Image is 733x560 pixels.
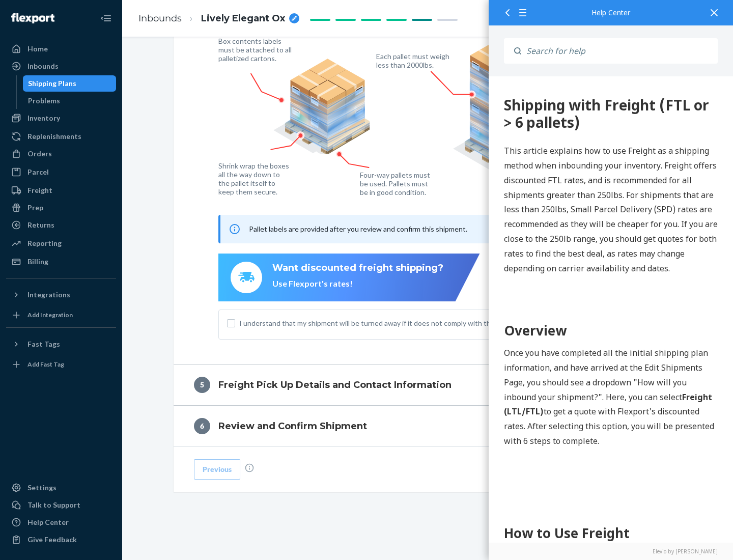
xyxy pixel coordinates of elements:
[15,477,229,495] h2: Step 1: Boxes and Labels
[27,203,43,213] div: Prep
[272,278,443,290] div: Use Flexport's rates!
[6,480,116,496] a: Settings
[6,182,116,199] a: Freight
[27,238,62,248] div: Reporting
[27,220,54,230] div: Returns
[360,171,431,197] figcaption: Four-way pallets must be used. Pallets must be in good condition.
[27,167,49,177] div: Parcel
[27,61,59,71] div: Inbounds
[6,164,116,180] a: Parcel
[6,200,116,216] a: Prep
[130,4,307,34] ol: breadcrumbs
[23,93,117,109] a: Problems
[6,336,116,352] button: Fast Tags
[27,257,48,267] div: Billing
[376,52,452,69] figcaption: Each pallet must weigh less than 2000lbs.
[6,514,116,530] a: Help Center
[27,517,69,527] div: Help Center
[6,146,116,162] a: Orders
[15,67,229,199] p: This article explains how to use Freight as a shipping method when inbounding your inventory. Fre...
[218,419,367,433] h4: Review and Confirm Shipment
[218,37,294,63] figcaption: Box contents labels must be attached to all palletized cartons.
[6,235,116,251] a: Reporting
[504,9,718,16] div: Help Center
[27,500,80,510] div: Talk to Support
[15,269,229,372] p: Once you have completed all the initial shipping plan information, and have arrived at the Edit S...
[15,20,229,54] div: 360 Shipping with Freight (FTL or > 6 pallets)
[15,244,229,264] h1: Overview
[23,75,117,92] a: Shipping Plans
[201,12,285,25] span: Lively Elegant Ox
[6,497,116,513] a: Talk to Support
[15,447,229,467] h1: How to Use Freight
[27,185,52,195] div: Freight
[6,58,116,74] a: Inbounds
[6,307,116,323] a: Add Integration
[194,459,240,480] button: Previous
[27,290,70,300] div: Integrations
[6,287,116,303] button: Integrations
[218,161,291,196] figcaption: Shrink wrap the boxes all the way down to the pallet itself to keep them secure.
[27,360,64,369] div: Add Fast Tag
[218,378,452,391] h4: Freight Pick Up Details and Contact Information
[521,38,718,64] input: Search
[504,548,718,555] a: Elevio by [PERSON_NAME]
[6,254,116,270] a: Billing
[28,78,76,89] div: Shipping Plans
[11,13,54,23] img: Flexport logo
[194,377,210,393] div: 5
[174,406,683,446] button: 6Review and Confirm Shipment
[6,217,116,233] a: Returns
[138,13,182,24] a: Inbounds
[6,531,116,548] button: Give Feedback
[239,318,629,328] span: I understand that my shipment will be turned away if it does not comply with the above guidelines.
[174,365,683,405] button: 5Freight Pick Up Details and Contact Information
[27,483,57,493] div: Settings
[194,418,210,434] div: 6
[96,8,116,29] button: Close Navigation
[6,41,116,57] a: Home
[27,149,52,159] div: Orders
[27,339,60,349] div: Fast Tags
[27,44,48,54] div: Home
[272,262,443,275] div: Want discounted freight shipping?
[6,110,116,126] a: Inventory
[28,96,60,106] div: Problems
[27,131,81,142] div: Replenishments
[6,128,116,145] a: Replenishments
[27,535,77,545] div: Give Feedback
[249,225,467,233] span: Pallet labels are provided after you review and confirm this shipment.
[27,113,60,123] div: Inventory
[227,319,235,327] input: I understand that my shipment will be turned away if it does not comply with the above guidelines.
[6,356,116,373] a: Add Fast Tag
[27,311,73,319] div: Add Integration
